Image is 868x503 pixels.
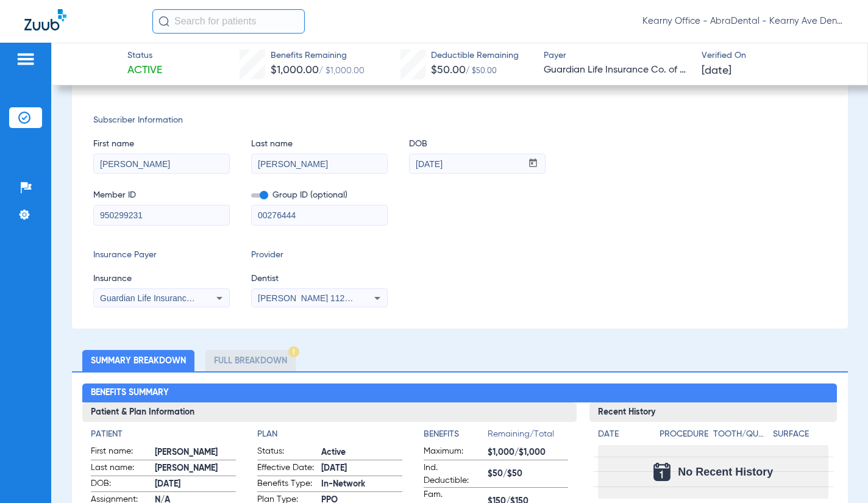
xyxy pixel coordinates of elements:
h3: Patient & Plan Information [82,402,577,422]
img: hamburger-icon [16,52,35,66]
span: Member ID [93,189,230,202]
app-breakdown-title: Benefits [424,428,488,445]
app-breakdown-title: Date [598,428,649,445]
span: First name: [91,445,151,460]
span: $1,000/$1,000 [488,446,569,459]
h4: Date [598,428,649,441]
span: Last name: [91,462,151,476]
span: [DATE] [702,63,731,79]
span: Group ID (optional) [251,189,388,202]
span: Benefits Type: [257,477,317,492]
span: Effective Date: [257,462,317,476]
span: Subscriber Information [93,114,827,127]
li: Full Breakdown [205,350,296,371]
span: No Recent History [678,466,773,478]
span: Insurance Payer [93,249,230,262]
span: [PERSON_NAME] [155,462,236,475]
iframe: Chat Widget [807,444,868,503]
span: Benefits Remaining [271,49,365,62]
span: / $50.00 [466,68,497,75]
span: Provider [251,249,388,262]
h4: Tooth/Quad [713,428,769,441]
h4: Surface [773,428,828,441]
img: Search Icon [158,16,169,27]
h4: Patient [91,428,236,441]
span: [DATE] [155,478,236,491]
span: Guardian Life Insurance Co. Of America [100,293,251,303]
span: Deductible Remaining [431,49,519,62]
app-breakdown-title: Procedure [660,428,709,445]
span: Remaining/Total [488,428,569,445]
span: Last name [251,138,388,151]
img: Zuub Logo [24,9,66,30]
span: [PERSON_NAME] 1124722202 [258,293,378,303]
span: Active [321,446,402,459]
span: $50.00 [431,65,466,76]
app-breakdown-title: Surface [773,428,828,445]
span: DOB [409,138,546,151]
img: Hazard [288,346,299,357]
h4: Procedure [660,428,709,441]
span: Status [127,49,162,62]
app-breakdown-title: Tooth/Quad [713,428,769,445]
span: Status: [257,445,317,460]
span: Active [127,63,162,78]
span: In-Network [321,478,402,491]
span: Insurance [93,273,230,285]
span: DOB: [91,477,151,492]
span: [DATE] [321,462,402,475]
h2: Benefits Summary [82,383,837,403]
span: Guardian Life Insurance Co. of America [544,63,691,78]
h4: Benefits [424,428,488,441]
h4: Plan [257,428,402,441]
span: / $1,000.00 [319,66,365,75]
span: Kearny Office - AbraDental - Kearny Ave Dental, LLC - Kearny General [642,15,844,27]
li: Summary Breakdown [82,350,194,371]
span: Maximum: [424,445,483,460]
span: Ind. Deductible: [424,462,483,487]
span: Payer [544,49,691,62]
span: Dentist [251,273,388,285]
input: Search for patients [152,9,305,34]
img: Calendar [653,463,671,481]
span: First name [93,138,230,151]
span: $50/$50 [488,468,569,480]
span: [PERSON_NAME] [155,446,236,459]
h3: Recent History [589,402,837,422]
span: Verified On [702,49,848,62]
button: Open calendar [521,154,545,174]
span: $1,000.00 [271,65,319,76]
